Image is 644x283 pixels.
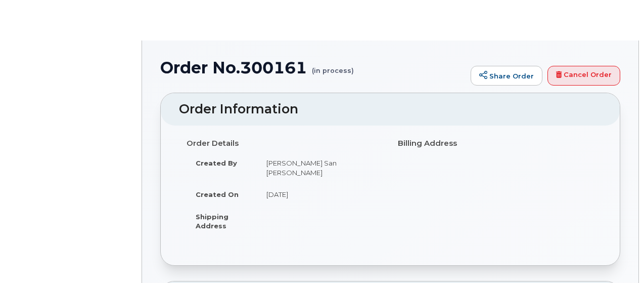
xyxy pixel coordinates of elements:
[257,183,383,206] td: [DATE]
[196,190,239,198] strong: Created On
[398,139,594,148] h4: Billing Address
[160,59,466,76] h1: Order No.300161
[196,159,237,167] strong: Created By
[547,66,620,86] a: Cancel Order
[187,139,383,148] h4: Order Details
[471,66,542,86] a: Share Order
[196,213,228,230] strong: Shipping Address
[312,59,354,74] small: (in process)
[257,152,383,183] td: [PERSON_NAME] San [PERSON_NAME]
[179,102,602,116] h2: Order Information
